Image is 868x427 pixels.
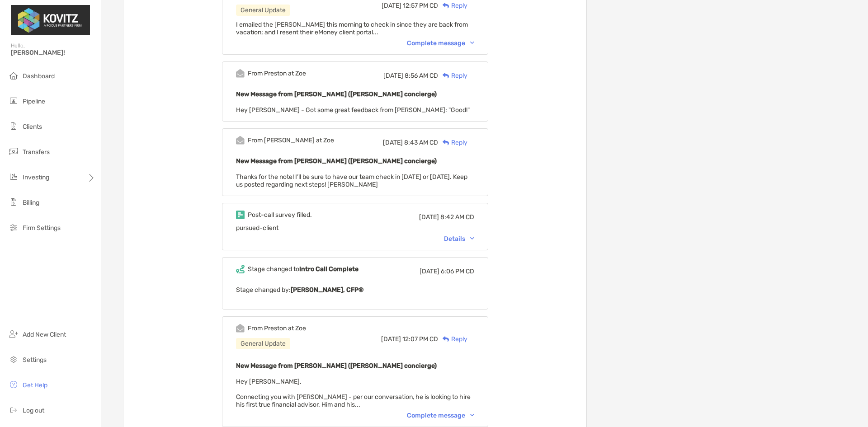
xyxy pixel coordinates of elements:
[236,265,245,273] img: Event icon
[443,73,449,79] img: Reply icon
[444,235,474,243] div: Details
[470,42,474,44] img: Chevron icon
[23,148,50,156] span: Transfers
[23,356,47,364] span: Settings
[407,39,474,47] div: Complete message
[403,2,438,9] span: 12:57 PM CD
[8,379,19,390] img: get-help icon
[236,284,474,296] p: Stage changed by:
[443,140,449,145] img: Reply icon
[236,106,470,114] span: Hey [PERSON_NAME] - Got some great feedback from [PERSON_NAME]: "Good!"
[236,362,437,370] b: New Message from [PERSON_NAME] ([PERSON_NAME] concierge)
[382,2,401,9] span: [DATE]
[470,237,474,240] img: Chevron icon
[236,338,290,349] div: General Update
[383,139,403,146] span: [DATE]
[23,331,66,338] span: Add New Client
[443,3,449,9] img: Reply icon
[236,90,437,98] b: New Message from [PERSON_NAME] ([PERSON_NAME] concierge)
[438,1,467,10] div: Reply
[443,336,449,342] img: Reply icon
[23,381,47,389] span: Get Help
[23,72,55,80] span: Dashboard
[236,173,467,188] span: Thanks for the note! I’ll be sure to have our team check in [DATE] or [DATE]. Keep us posted rega...
[420,267,439,275] span: [DATE]
[8,328,19,339] img: add_new_client icon
[404,139,438,146] span: 8:43 AM CD
[8,171,19,182] img: investing icon
[8,95,19,106] img: pipeline icon
[23,123,42,131] span: Clients
[440,213,474,221] span: 8:42 AM CD
[470,414,474,417] img: Chevron icon
[381,335,401,343] span: [DATE]
[8,222,19,233] img: firm-settings icon
[236,5,290,16] div: General Update
[8,146,19,157] img: transfers icon
[236,21,468,36] span: I emailed the [PERSON_NAME] this morning to check in since they are back from vacation; and I res...
[419,213,439,221] span: [DATE]
[248,211,312,219] div: Post-call survey filled.
[23,98,45,105] span: Pipeline
[248,70,306,77] div: From Preston at Zoe
[8,121,19,131] img: clients icon
[248,324,306,332] div: From Preston at Zoe
[405,72,438,80] span: 8:56 AM CD
[441,267,474,275] span: 6:06 PM CD
[438,71,467,80] div: Reply
[236,378,471,408] span: Hey [PERSON_NAME], Connecting you with [PERSON_NAME] - per our conversation, he is looking to hir...
[8,354,19,365] img: settings icon
[8,197,19,207] img: billing icon
[8,70,19,81] img: dashboard icon
[236,136,245,145] img: Event icon
[248,265,359,273] div: Stage changed to
[291,286,363,294] b: [PERSON_NAME], CFP®
[236,211,245,219] img: Event icon
[11,49,95,56] span: [PERSON_NAME]!
[23,407,44,414] span: Log out
[11,4,90,36] img: Zoe Logo
[299,265,359,273] b: Intro Call Complete
[438,138,467,147] div: Reply
[8,404,19,415] img: logout icon
[23,174,49,181] span: Investing
[236,157,437,165] b: New Message from [PERSON_NAME] ([PERSON_NAME] concierge)
[23,199,39,206] span: Billing
[407,412,474,419] div: Complete message
[236,69,245,78] img: Event icon
[23,224,61,232] span: Firm Settings
[248,136,334,144] div: From [PERSON_NAME] at Zoe
[236,224,278,232] span: pursued-client
[438,334,467,344] div: Reply
[236,324,245,333] img: Event icon
[402,335,438,343] span: 12:07 PM CD
[383,72,403,80] span: [DATE]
